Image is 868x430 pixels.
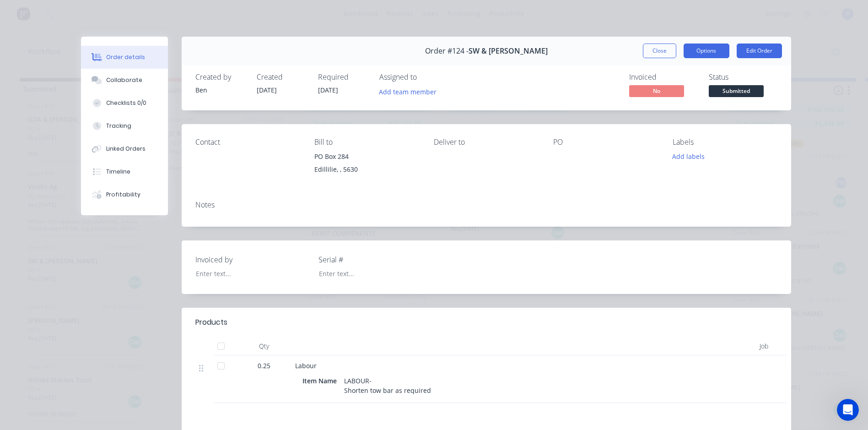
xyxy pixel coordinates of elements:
button: Options [684,44,729,58]
span: SW & [PERSON_NAME] [469,47,548,55]
div: PO Box 284 [314,150,419,163]
div: Edillilie, , 5630 [314,163,419,176]
label: Invoiced by [195,254,310,265]
div: Required [318,73,368,82]
button: Timeline [81,160,168,183]
button: Collaborate [81,69,168,92]
iframe: Intercom live chat [837,399,859,421]
div: Ben [195,85,246,95]
span: 0.25 [258,361,270,370]
button: Submitted [709,85,764,99]
div: Products [195,317,227,328]
div: Contact [195,138,300,147]
label: Serial # [318,254,433,265]
span: [DATE] [318,86,338,94]
div: LABOUR- Shorten tow bar as required [340,374,435,397]
div: Created [257,73,307,82]
button: Profitability [81,183,168,206]
button: Order details [81,46,168,69]
div: Item Name [302,374,340,387]
div: PO Box 284Edillilie, , 5630 [314,150,419,180]
button: Add team member [379,85,442,98]
div: Assigned to [379,73,471,82]
button: Add team member [374,85,441,98]
div: Notes [195,201,777,209]
button: Checklists 0/0 [81,92,168,114]
div: Deliver to [434,138,539,147]
button: Close [643,44,676,58]
button: Add labels [668,150,710,163]
div: Linked Orders [106,145,146,153]
div: PO [553,138,658,147]
button: Edit Order [737,44,782,58]
div: Tracking [106,122,131,130]
div: Timeline [106,168,130,176]
div: Profitability [106,191,140,199]
div: Job [703,337,772,355]
span: No [629,85,684,97]
span: Order #124 - [425,47,469,55]
div: Collaborate [106,76,142,84]
button: Tracking [81,114,168,137]
button: Linked Orders [81,137,168,160]
span: [DATE] [257,86,277,94]
div: Order details [106,53,145,61]
div: Invoiced [629,73,698,82]
div: Created by [195,73,246,82]
div: Bill to [314,138,419,147]
span: Labour [295,361,317,370]
div: Status [709,73,777,82]
div: Qty [237,337,291,355]
span: Submitted [709,85,764,97]
div: Labels [673,138,777,147]
div: Checklists 0/0 [106,99,146,107]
